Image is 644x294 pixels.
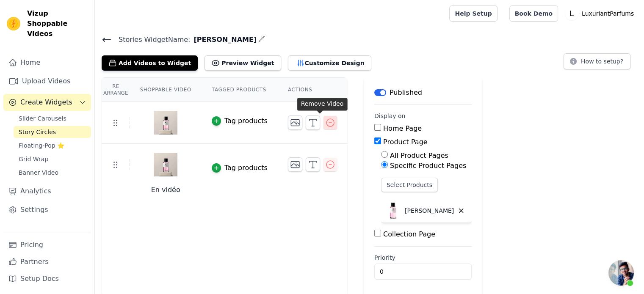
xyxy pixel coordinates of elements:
a: How to setup? [564,59,630,67]
div: Tag products [224,163,268,173]
img: tn-3393c3aa2c0c4e26bbd61286564c86e2.png [154,102,177,143]
a: Analytics [3,183,91,200]
a: Pricing [3,236,91,253]
a: Book Demo [509,5,558,22]
button: Delete widget [454,203,468,218]
a: Settings [3,201,91,218]
button: How to setup? [564,53,630,69]
p: [PERSON_NAME] [405,206,454,215]
a: Story Circles [14,126,91,138]
img: CHERIE [384,202,401,219]
button: L LuxuriantParfums [565,6,637,21]
span: Floating-Pop ⭐ [19,141,64,150]
span: Stories Widget Name: [112,35,190,45]
button: Tag products [212,163,268,173]
a: Floating-Pop ⭐ [14,140,91,151]
a: Banner Video [14,167,91,179]
p: LuxuriantParfums [578,6,637,21]
div: Tag products [224,116,268,126]
a: Grid Wrap [14,153,91,165]
button: Preview Widget [205,55,281,71]
label: Home Page [383,124,422,132]
a: Home [3,54,91,71]
th: Actions [278,78,347,102]
th: Re Arrange [102,78,130,102]
a: Slider Carousels [14,113,91,124]
span: Grid Wrap [19,155,48,163]
span: Banner Video [19,168,58,177]
span: Story Circles [19,128,56,136]
button: Select Products [381,178,438,192]
label: Specific Product Pages [390,162,466,170]
th: Tagged Products [202,78,278,102]
a: Help Setup [449,5,497,22]
button: Change Thumbnail [288,115,302,130]
a: Upload Videos [3,73,91,90]
img: vizup-images-e5ba.png [154,144,177,185]
span: Slider Carousels [19,114,66,123]
label: Product Page [383,138,428,146]
div: Edit Name [258,34,265,45]
label: Collection Page [383,230,435,238]
a: Ouvrir le chat [608,260,634,286]
th: Shoppable Video [130,78,201,102]
button: Change Thumbnail [288,157,302,172]
a: Setup Docs [3,270,91,287]
p: Published [390,88,422,98]
img: Vizup [7,17,20,30]
text: L [569,9,574,18]
button: Add Videos to Widget [102,55,198,71]
label: All Product Pages [390,151,448,159]
span: Vizup Shoppable Videos [27,8,88,39]
a: Partners [3,253,91,270]
span: [PERSON_NAME] [190,35,257,45]
legend: Display on [374,112,406,120]
button: Customize Design [288,55,371,71]
button: Create Widgets [3,94,91,111]
div: En vidéo [130,185,201,195]
label: Priority [374,253,472,262]
button: Tag products [212,116,268,126]
span: Create Widgets [20,97,72,107]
